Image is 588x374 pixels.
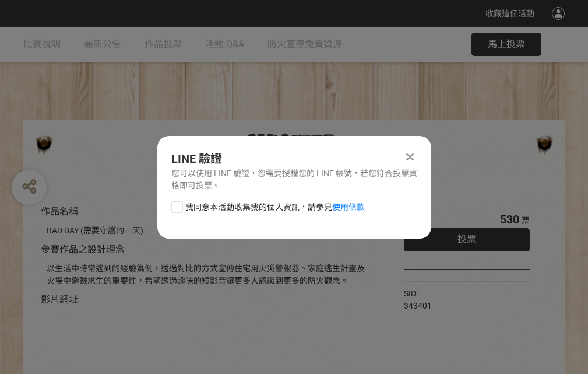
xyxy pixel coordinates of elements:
span: 馬上投票 [488,39,525,50]
div: BAD DAY (需要守護的一天) [47,225,369,237]
span: 作品投票 [145,39,182,50]
a: 使用條款 [332,202,365,212]
a: 防火宣導免費資源 [267,27,342,62]
span: 作品名稱 [41,206,78,217]
span: 最新公告 [84,39,121,50]
span: 投票 [457,233,476,244]
div: 您可以使用 LINE 驗證，您需要授權您的 LINE 帳號，若您符合投票資格即可投票。 [171,167,417,192]
span: SID: 343401 [404,289,432,310]
span: 收藏這個活動 [485,9,534,18]
span: 防火宣導免費資源 [267,39,342,50]
span: 影片網址 [41,294,78,305]
a: 最新公告 [84,27,121,62]
span: 參賽作品之設計理念 [41,244,125,255]
iframe: Facebook Share [435,288,493,299]
span: 我同意本活動收集我的個人資訊，請參見 [185,201,365,214]
div: 以生活中時常遇到的經驗為例，透過對比的方式宣傳住宅用火災警報器、家庭逃生計畫及火場中避難求生的重要性，希望透過趣味的短影音讓更多人認識到更多的防火觀念。 [47,263,369,287]
a: 活動 Q&A [205,27,244,62]
div: LINE 驗證 [171,150,417,167]
a: 比賽說明 [23,27,61,62]
span: 530 [500,212,519,226]
span: 比賽說明 [23,39,61,50]
a: 作品投票 [145,27,182,62]
button: 馬上投票 [471,33,541,56]
span: 票 [522,216,530,225]
span: 活動 Q&A [205,39,244,50]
